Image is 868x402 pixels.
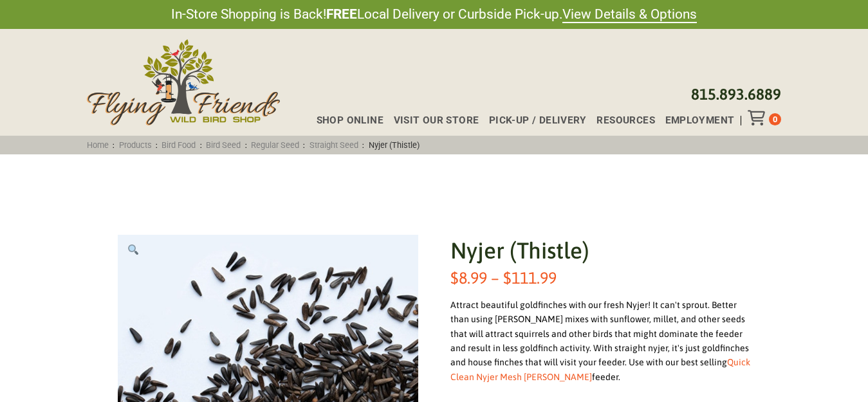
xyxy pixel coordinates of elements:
a: Straight Seed [305,140,362,150]
img: 🔍 [128,244,138,255]
div: Attract beautiful goldfinches with our fresh Nyjer! It can't sprout. Better than using [PERSON_NA... [450,298,751,384]
div: Toggle Off Canvas Content [748,110,769,125]
a: Visit Our Store [383,116,479,125]
span: 0 [773,114,777,124]
a: Employment [655,116,734,125]
span: Pick-up / Delivery [489,116,587,125]
bdi: 8.99 [450,268,487,287]
a: Shop Online [306,116,383,125]
span: In-Store Shopping is Back! Local Delivery or Curbside Pick-up. [171,5,697,24]
span: – [491,268,499,287]
span: Nyjer (Thistle) [364,140,423,150]
span: : : : : : : [83,140,423,150]
span: $ [450,268,459,287]
span: $ [503,268,512,287]
a: View full-screen image gallery [118,235,149,266]
a: Bird Food [158,140,200,150]
a: Bird Seed [202,140,245,150]
strong: FREE [326,6,357,22]
a: Resources [586,116,654,125]
span: Shop Online [317,116,383,125]
span: Employment [665,116,735,125]
a: View Details & Options [562,6,697,23]
a: Quick Clean Nyjer Mesh [PERSON_NAME] [450,357,750,381]
a: Products [115,140,156,150]
h1: Nyjer (Thistle) [450,235,751,266]
a: Pick-up / Delivery [479,116,587,125]
span: Resources [596,116,654,125]
a: Regular Seed [247,140,304,150]
span: Visit Our Store [394,116,479,125]
bdi: 111.99 [503,268,557,287]
a: Home [83,140,113,150]
img: Flying Friends Wild Bird Shop Logo [87,39,280,125]
a: 815.893.6889 [691,86,781,103]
